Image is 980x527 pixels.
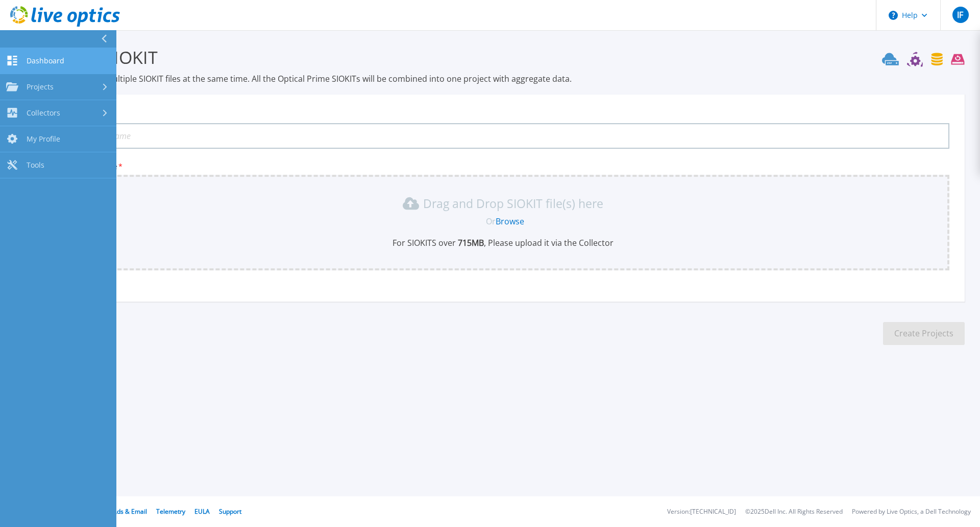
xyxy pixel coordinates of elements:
span: Tools [27,161,44,170]
span: Collectors [27,108,60,118]
p: For SIOKITS over , Please upload it via the Collector [62,237,943,248]
li: Powered by Live Optics, a Dell Technology [852,509,971,515]
li: © 2025 Dell Inc. All Rights Reserved [745,509,843,515]
input: Enter Project Name [56,123,949,149]
a: Ads & Email [113,507,147,516]
p: Drag and Drop SIOKIT file(s) here [423,198,603,209]
a: Support [219,507,241,516]
li: Version: [TECHNICAL_ID] [667,509,736,515]
h3: Upload SIOKIT [41,45,965,69]
span: Dashboard [27,56,64,65]
span: Or [486,216,496,227]
p: Upload SIOKIT file [56,163,949,171]
a: EULA [194,507,210,516]
p: You may upload multiple SIOKIT files at the same time. All the Optical Prime SIOKITs will be comb... [41,73,965,84]
b: 715 MB [456,237,484,248]
span: My Profile [27,134,60,144]
button: Create Projects [883,322,965,345]
a: Telemetry [156,507,185,516]
span: IF [957,11,963,19]
a: Browse [496,216,524,227]
div: Drag and Drop SIOKIT file(s) here OrBrowseFor SIOKITS over 715MB, Please upload it via the Collector [62,195,943,248]
span: Projects [27,82,54,91]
